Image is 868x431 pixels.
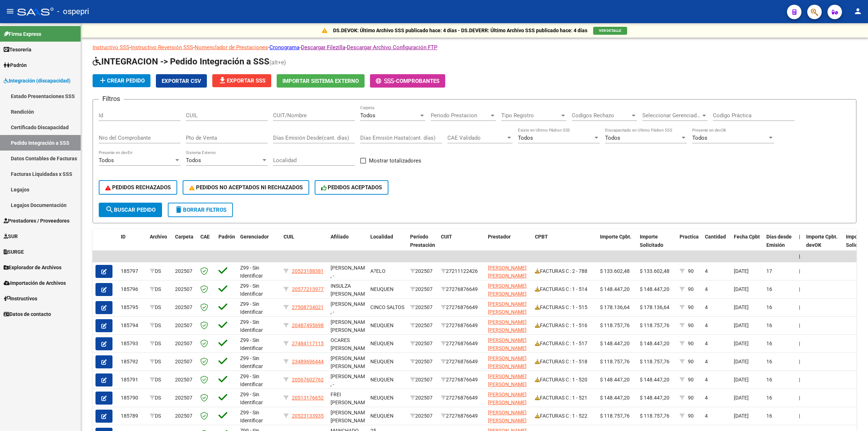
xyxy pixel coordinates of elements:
span: [PERSON_NAME] [PERSON_NAME] [488,392,527,406]
span: PEDIDOS RECHAZADOS [105,184,171,191]
div: 185794 [121,321,144,330]
span: Codigos Rechazo [572,112,630,119]
span: 16 [766,341,772,346]
span: Importe Cpbt. [600,234,631,240]
span: 27508734021 [292,304,324,310]
div: DS [150,321,169,330]
span: 90 [688,359,694,364]
div: 27211122426 [441,267,482,275]
span: 90 [688,341,694,346]
div: 202507 [410,303,435,312]
span: [DATE] [734,395,749,401]
span: 202507 [175,395,192,401]
span: | [799,322,800,328]
button: Importar Sistema Externo [277,74,365,88]
span: Importe Cpbt. devOK [806,234,838,248]
span: [PERSON_NAME] , - [331,301,369,315]
span: Z99 - Sin Identificar [240,337,263,351]
span: Gerenciador [240,234,269,240]
span: 90 [688,322,694,328]
button: -Comprobantes [370,74,445,88]
span: SURGE [4,248,24,256]
span: CUIT [441,234,452,240]
span: | [799,286,800,292]
span: NEUQUEN [370,286,393,292]
button: Exportar SSS [212,74,271,87]
span: Crear Pedido [98,77,145,84]
span: Padrón [4,61,27,69]
a: Descargar Archivo Configuración FTP [347,44,437,51]
span: - ospepri [57,4,89,20]
div: FACTURAS C : 1 - 515 [535,303,594,312]
span: Exportar SSS [218,77,265,84]
span: Archivo [150,234,167,240]
span: $ 133.602,48 [600,268,630,274]
div: DS [150,303,169,312]
datatable-header-cell: ID [118,229,147,261]
span: 202507 [175,341,192,346]
span: $ 148.447,20 [600,341,630,346]
datatable-header-cell: Archivo [147,229,172,261]
span: 202507 [175,377,192,383]
span: 202507 [175,359,192,364]
div: FACTURAS C : 1 - 518 [535,358,594,366]
span: $ 148.447,20 [640,286,669,292]
div: 27276876649 [441,358,482,366]
datatable-header-cell: Padrón [216,229,237,261]
span: $ 118.757,76 [600,413,630,419]
button: PEDIDOS ACEPTADOS [315,180,389,195]
span: SUR [4,232,18,240]
div: DS [150,358,169,366]
div: FACTURAS C : 1 - 520 [535,376,594,384]
span: [PERSON_NAME] , - [331,373,369,388]
span: 4 [705,341,708,346]
datatable-header-cell: Gerenciador [237,229,281,261]
span: 4 [705,413,708,419]
iframe: Intercom live chat [843,406,861,424]
div: DS [150,339,169,348]
datatable-header-cell: Período Prestación [407,229,438,261]
span: INTEGRACION -> Pedido Integración a SSS [93,56,269,67]
span: 202507 [175,304,192,310]
span: [DATE] [734,304,749,310]
span: PEDIDOS ACEPTADOS [321,184,382,191]
datatable-header-cell: Afiliado [328,229,367,261]
datatable-header-cell: CPBT [532,229,597,261]
span: NEUQUEN [370,341,393,346]
span: 16 [766,359,772,364]
span: NEUQUEN [370,395,393,401]
span: $ 118.757,76 [600,359,630,364]
span: Z99 - Sin Identificar [240,319,263,333]
span: 20567602762 [292,377,324,383]
p: DS.DEVOK: Último Archivo SSS publicado hace: 4 días - DS.DEVERR: Último Archivo SSS publicado hac... [333,26,587,34]
span: | [799,253,800,259]
datatable-header-cell: CUIT [438,229,485,261]
span: Todos [605,135,620,141]
button: Buscar Pedido [99,203,162,217]
datatable-header-cell: CUIL [281,229,328,261]
span: Localidad [370,234,393,240]
span: Carpeta [175,234,193,240]
span: | [799,268,800,274]
span: [PERSON_NAME] [PERSON_NAME] [488,319,527,333]
span: [PERSON_NAME] [PERSON_NAME] [488,283,527,297]
div: 202507 [410,267,435,275]
span: Z99 - Sin Identificar [240,265,263,279]
span: Instructivos [4,295,37,303]
span: 90 [688,304,694,310]
datatable-header-cell: Carpeta [172,229,197,261]
span: 202507 [175,268,192,274]
span: Padrón [218,234,235,240]
div: 27276876649 [441,394,482,402]
span: | [799,341,800,346]
div: 27276876649 [441,285,482,293]
mat-icon: person [854,7,862,16]
span: [DATE] [734,322,749,328]
button: Exportar CSV [156,74,207,88]
button: VER DETALLE [593,27,627,35]
span: 202507 [175,413,192,419]
span: 90 [688,286,694,292]
span: 90 [688,268,694,274]
span: $ 178.136,64 [600,304,630,310]
div: 185796 [121,285,144,293]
